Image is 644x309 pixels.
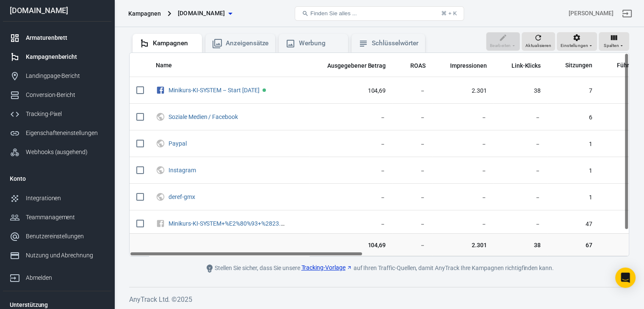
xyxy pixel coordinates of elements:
font: AnyTrack Ltd. © [129,295,177,303]
span: Soziale Medien / Facebook [169,114,239,120]
font: Link-Klicks [511,62,541,69]
font: Schlüsselwörter [372,39,418,47]
font: － [380,220,386,227]
font: auf Ihren Traffic-Quellen, damit AnyTrack Ihre Kampagnen richtig [354,264,522,271]
font: Spalten [604,43,619,48]
div: Öffnen Sie den Intercom Messenger [615,268,636,288]
span: Der geschätzte Gesamtbetrag, den Sie während der Laufzeit Ihrer Kampagne, Anzeigengruppe oder Anz... [316,60,386,70]
a: Minikurs-KI-SYSTEM – Start [DATE] [169,87,260,94]
font: [DOMAIN_NAME] [178,10,225,17]
a: Instagram [169,167,196,174]
font: Integrationen [26,195,61,201]
a: Minikurs-KI-SYSTEM+%E2%80%93+%2823.07.2025+Kopie%29++Start+08.09.25 / cpc / facebook [169,220,422,227]
font: Werbung [299,39,326,47]
font: 38 [534,87,541,94]
font: 38 [534,241,541,248]
a: Eigenschafteneinstellungen [3,124,111,143]
font: － [535,167,541,174]
span: Der Gesamtertrag der Werbeausgaben [410,60,426,70]
span: olgawebersocial.de [178,8,225,19]
button: [DOMAIN_NAME] [174,6,235,21]
a: Nutzung und Abrechnung [3,246,111,265]
font: － [380,167,386,174]
span: deref-gmx [169,194,196,200]
font: Ausgegebener Betrag [327,62,386,69]
span: Die Häufigkeit, mit der Ihre Anzeigen auf dem Bildschirm angezeigt wurden. [450,60,487,70]
font: Eigenschafteneinstellungen [26,130,98,136]
font: Abmelden [26,274,52,281]
span: Minikurs-KI-SYSTEM+%E2%80%93+%2823.07.2025+Kopie%29++Start+08.09.25 / cpc / facebook [169,221,288,226]
button: Spalten [599,32,629,51]
font: 1 [589,193,592,200]
font: Name [156,62,172,69]
span: Paypal [169,141,188,146]
font: 7 [589,87,592,94]
a: Soziale Medien / Facebook [169,113,238,120]
font: Führen [617,62,636,69]
a: Tracking-Vorlage [301,263,352,272]
div: Kampagnen [128,9,161,18]
font: Tracking-Vorlage [301,264,345,271]
font: 2.301 [472,87,487,94]
font: . [552,264,554,271]
span: Instagram [169,167,197,173]
font: 104,69 [368,241,386,248]
span: Der geschätzte Gesamtbetrag, den Sie während der Laufzeit Ihrer Kampagne, Anzeigengruppe oder Anz... [327,60,386,70]
font: － [481,220,487,227]
font: Kampagnenbericht [26,53,77,60]
a: Abmelden [617,3,637,24]
span: Die Anzahl der Klicks auf Links innerhalb der Anzeige, die zu vom Werbetreibenden angegebenen Zie... [500,60,541,70]
font: － [380,193,386,200]
font: Benutzereinstellungen [26,233,84,240]
font: － [380,113,386,120]
span: Name [156,61,183,69]
font: － [481,167,487,174]
font: Stellen Sie sicher, dass Sie unsere [215,264,300,271]
font: [PERSON_NAME] [569,10,614,17]
span: Die Anzahl der Klicks auf Links innerhalb der Anzeige, die zu vom Werbetreibenden angegebenen Zie... [511,60,541,70]
font: － [535,140,541,147]
font: 67 [586,241,592,248]
font: － [535,113,541,120]
font: 6 [589,113,592,120]
font: Tracking-Pixel [26,110,62,117]
font: － [481,193,487,200]
a: Webhooks (ausgehend) [3,143,111,162]
font: Finden Sie alles ... [310,10,357,17]
font: － [481,140,487,147]
font: － [535,193,541,200]
button: Einstellungen [557,32,597,51]
div: Konto-ID: 4GGnmKtI [569,9,614,18]
svg: UTM und Webverkehr [156,112,165,122]
a: Conversion-Bericht [3,86,111,105]
font: Paypal [169,140,187,147]
font: Teammanagement [26,214,75,221]
svg: Unbekanntes Facebook [156,218,165,229]
font: Einstellungen [561,43,588,48]
svg: Facebook-Werbung [156,85,165,95]
font: Landingpage-Bericht [26,72,80,79]
span: Führen [606,61,636,69]
a: Landingpage-Bericht [3,66,111,86]
span: Sitzungen [554,61,592,69]
span: Der Gesamtertrag der Werbeausgaben [399,60,426,70]
font: － [420,113,426,120]
a: deref-gmx [169,193,195,200]
font: finden kann [521,264,552,271]
svg: UTM und Webverkehr [156,192,165,202]
a: Abmelden [3,265,111,287]
font: Aktualisieren [525,43,551,48]
font: － [420,87,426,94]
font: Sitzungen [565,62,592,69]
span: Aktiv [263,88,266,92]
font: Armaturenbrett [26,34,67,41]
font: Konto [10,175,26,182]
font: Anzeigensätze [226,39,268,47]
font: 104,69 [368,87,386,94]
a: Kampagnenbericht [3,47,111,66]
span: Die Häufigkeit, mit der Ihre Anzeigen auf dem Bildschirm angezeigt wurden. [439,60,487,70]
